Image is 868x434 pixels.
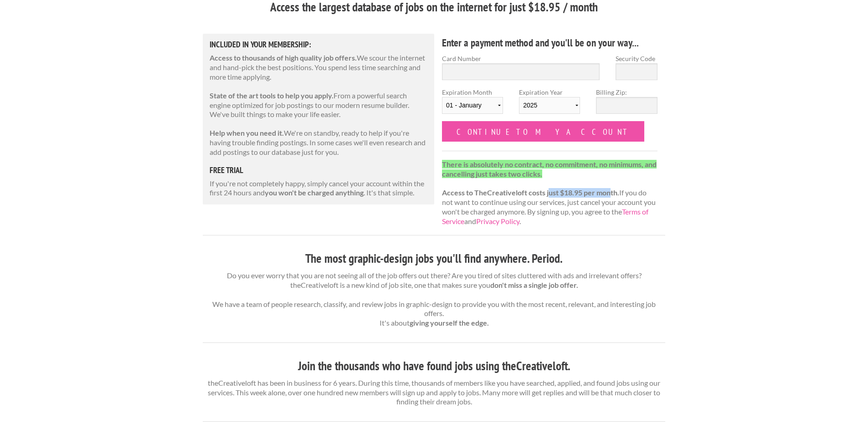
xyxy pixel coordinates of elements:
strong: giving yourself the edge. [410,318,489,327]
h5: Included in Your Membership: [210,41,427,49]
a: Terms of Service [442,207,648,225]
label: Expiration Year [519,87,580,121]
strong: you won't be charged anything [265,188,364,197]
label: Security Code [616,54,657,63]
p: Do you ever worry that you are not seeing all of the job offers out there? Are you tired of sites... [203,271,665,328]
strong: There is absolutely no contract, no commitment, no minimums, and cancelling just takes two clicks. [442,160,657,178]
strong: Access to TheCreativeloft costs just $18.95 per month. [442,188,619,197]
h3: Join the thousands who have found jobs using theCreativeloft. [203,357,665,375]
select: Expiration Year [519,97,580,114]
a: Privacy Policy [476,217,519,225]
p: We're on standby, ready to help if you're having trouble finding postings. In some cases we'll ev... [210,128,427,157]
strong: Help when you need it. [210,128,284,137]
label: Expiration Month [442,87,503,121]
h4: Enter a payment method and you'll be on your way... [442,36,657,50]
input: Continue to my account [442,121,644,142]
label: Billing Zip: [596,87,657,97]
p: We scour the internet and hand-pick the best positions. You spend less time searching and more ti... [210,53,427,82]
strong: State of the art tools to help you apply. [210,91,334,100]
label: Card Number [442,54,600,63]
p: If you're not completely happy, simply cancel your account within the first 24 hours and . It's t... [210,179,427,198]
p: If you do not want to continue using our services, just cancel your account you won't be charged ... [442,160,657,226]
h3: The most graphic-design jobs you'll find anywhere. Period. [203,250,665,267]
strong: Access to thousands of high quality job offers. [210,53,357,62]
select: Expiration Month [442,97,503,114]
p: From a powerful search engine optimized for job postings to our modern resume builder. We've buil... [210,91,427,119]
strong: don't miss a single job offer. [490,281,578,289]
p: theCreativeloft has been in business for 6 years. During this time, thousands of members like you... [203,378,665,407]
h5: free trial [210,166,427,174]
